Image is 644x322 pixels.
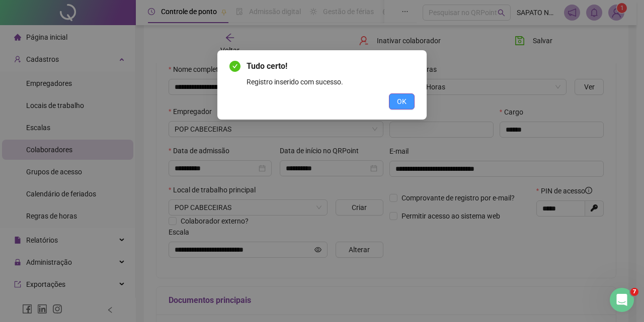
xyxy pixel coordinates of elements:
span: Registro inserido com sucesso. [247,78,343,86]
span: OK [397,96,407,107]
button: OK [389,93,415,110]
iframe: Intercom live chat [610,288,634,312]
span: check-circle [229,61,240,72]
span: 7 [630,288,638,296]
span: Tudo certo! [247,61,287,71]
